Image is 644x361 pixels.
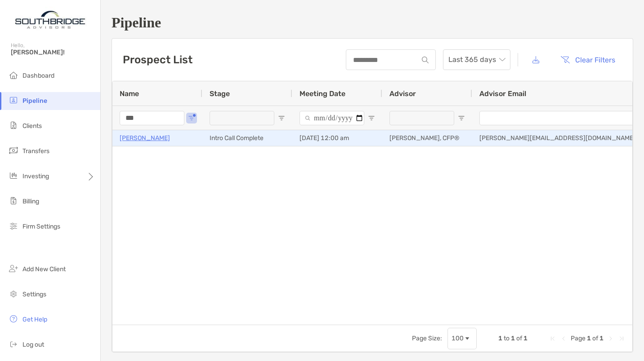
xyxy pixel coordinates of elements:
img: pipeline icon [8,95,19,106]
img: dashboard icon [8,70,19,80]
span: Investing [22,172,49,180]
input: Meeting Date Filter Input [300,111,364,125]
span: Get Help [22,316,47,323]
button: Clear Filters [554,50,622,70]
img: input icon [422,57,429,63]
h3: Prospect List [123,53,192,66]
button: Open Filter Menu [368,114,375,122]
img: investing icon [8,170,19,181]
span: Firm Settings [22,223,60,230]
span: Advisor [389,89,416,98]
div: Page Size: [412,335,442,342]
div: First Page [549,335,556,342]
span: Page [571,335,586,342]
span: Advisor Email [479,89,526,98]
div: Next Page [607,335,614,342]
span: Dashboard [22,72,54,79]
span: Stage [210,89,230,98]
img: logout icon [8,339,19,349]
div: Last Page [618,335,625,342]
span: 1 [498,335,502,342]
img: firm-settings icon [8,220,19,231]
a: [PERSON_NAME] [120,132,170,144]
div: [PERSON_NAME], CFP® [382,130,472,146]
span: of [592,335,598,342]
span: Transfers [22,147,49,155]
input: Name Filter Input [120,111,184,125]
img: clients icon [8,120,19,131]
div: 100 [452,335,464,342]
span: Pipeline [22,97,47,105]
span: 1 [599,335,604,342]
span: of [516,335,522,342]
span: Log out [22,341,44,348]
span: to [504,335,510,342]
div: [DATE] 12:00 am [292,130,382,146]
span: Add New Client [22,265,66,273]
span: Clients [22,122,42,130]
h1: Pipeline [112,14,633,31]
span: 1 [511,335,515,342]
div: Page Size [447,328,477,349]
button: Open Filter Menu [278,114,285,122]
span: Last 365 days [448,50,505,70]
span: Meeting Date [300,89,345,98]
span: [PERSON_NAME]! [11,48,95,56]
img: Zoe Logo [11,4,89,36]
img: get-help icon [8,313,19,324]
div: Previous Page [560,335,567,342]
span: Name [120,89,139,98]
span: 1 [587,335,591,342]
button: Open Filter Menu [458,114,465,122]
span: Settings [22,291,46,298]
img: settings icon [8,288,19,299]
img: add_new_client icon [8,263,19,274]
img: transfers icon [8,145,19,156]
div: Intro Call Complete [202,130,292,146]
img: billing icon [8,195,19,206]
button: Open Filter Menu [188,114,195,122]
span: 1 [523,335,528,342]
span: Billing [22,198,39,205]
